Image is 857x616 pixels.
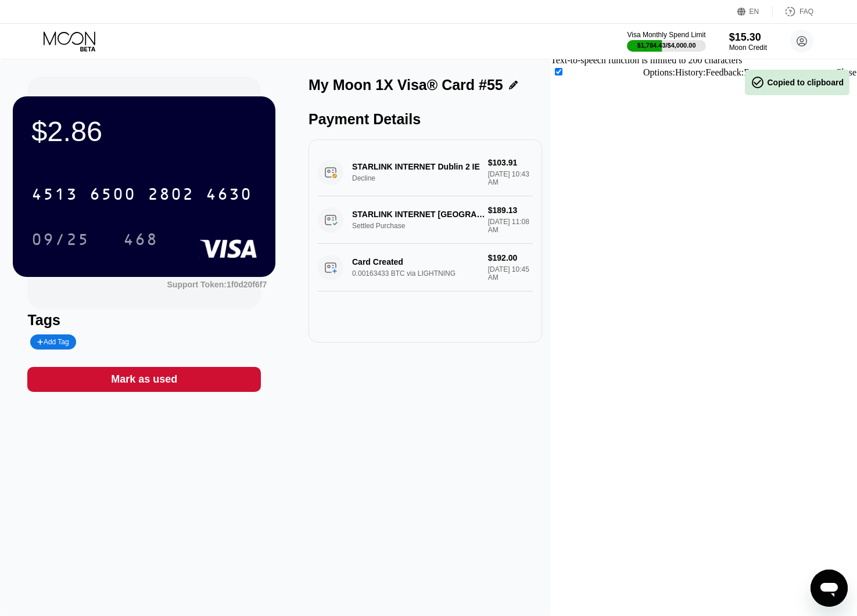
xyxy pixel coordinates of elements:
[627,31,705,52] div: Visa Monthly Spend Limit$1,784.43/$4,000.00
[148,186,194,205] div: 2802
[751,75,844,89] div: Copied to clipboard
[675,67,703,77] span: Translation History
[729,31,767,52] div: $15.30Moon Credit
[729,31,767,44] div: $15.30
[89,186,136,205] div: 6500
[206,186,252,205] div: 4630
[30,334,76,350] div: Add Tag
[737,6,773,17] div: EN
[167,280,267,289] div: Support Token:1f0d20f6f7
[637,42,696,49] div: $1,784.43 / $4,000.00
[23,225,98,254] div: 09/25
[309,77,503,93] div: My Moon 1X Visa® Card #55
[579,66,835,78] td: : : :
[643,67,673,77] span: Show options
[811,570,848,607] iframe: Button to launch messaging window, conversation in progress
[627,31,705,39] div: Visa Monthly Spend Limit
[114,225,167,254] div: 468
[31,232,89,250] div: 09/25
[744,67,770,77] span: Make a small contribution
[799,8,813,16] div: FAQ
[836,67,856,77] span: Close
[123,232,158,250] div: 468
[27,312,261,329] div: Tags
[555,68,562,75] input: Show Translator's button 3 second(s)
[37,338,69,346] div: Add Tag
[111,373,177,386] div: Mark as used
[27,367,261,392] div: Mark as used
[31,186,78,205] div: 4513
[729,44,767,52] div: Moon Credit
[751,75,765,89] span: 
[309,111,542,128] div: Payment Details
[24,179,259,208] div: 4513650028024630
[31,115,257,147] div: $2.86
[705,67,741,77] span: ImTranslator Feedback
[773,6,813,17] div: FAQ
[750,8,759,16] div: EN
[551,55,857,66] div: Text-to-speech function is limited to 200 characters
[167,280,267,289] div: Support Token: 1f0d20f6f7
